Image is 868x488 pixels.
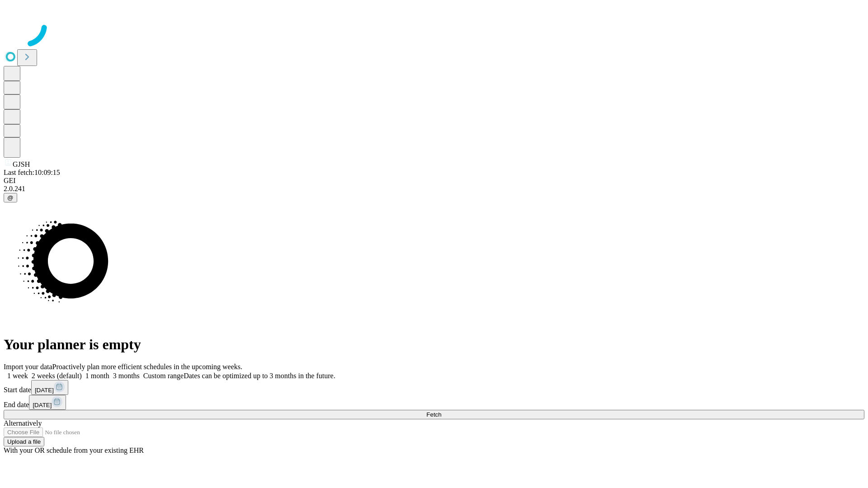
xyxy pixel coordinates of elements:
[52,363,242,371] span: Proactively plan more efficient schedules in the upcoming weeks.
[33,402,52,408] span: [DATE]
[4,169,60,176] span: Last fetch: 10:09:15
[7,194,14,201] span: @
[13,160,30,168] span: GJSH
[4,419,42,427] span: Alternatively
[113,372,140,380] span: 3 months
[4,446,144,454] span: With your OR schedule from your existing EHR
[32,372,82,380] span: 2 weeks (default)
[143,372,184,380] span: Custom range
[4,437,44,446] button: Upload a file
[4,177,864,185] div: GEI
[426,411,441,418] span: Fetch
[4,410,864,419] button: Fetch
[7,372,28,380] span: 1 week
[4,185,864,193] div: 2.0.241
[4,380,864,395] div: Start date
[4,193,17,202] button: @
[29,395,66,410] button: [DATE]
[4,336,864,353] h1: Your planner is empty
[184,372,335,380] span: Dates can be optimized up to 3 months in the future.
[35,387,54,394] span: [DATE]
[31,380,68,395] button: [DATE]
[4,395,864,410] div: End date
[4,363,52,371] span: Import your data
[85,372,109,380] span: 1 month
